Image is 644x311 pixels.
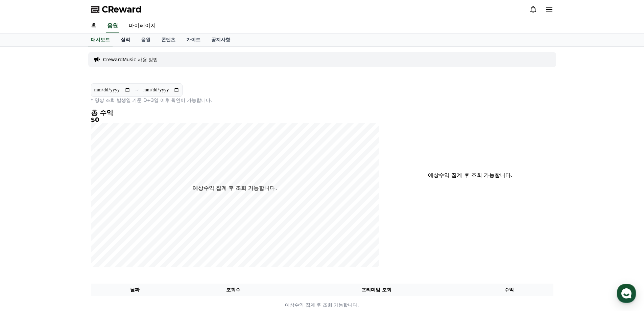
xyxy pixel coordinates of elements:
[404,171,537,179] p: 예상수익 집계 후 조회 가능합니다.
[45,215,87,231] a: 대화
[156,34,181,46] a: 콘텐츠
[181,34,206,46] a: 가이드
[104,225,113,230] span: 설정
[91,97,379,104] p: * 영상 조회 발생일 기준 D+3일 이후 확인이 가능합니다.
[91,116,379,123] h5: $0
[91,284,179,296] th: 날짜
[103,56,158,63] a: CrewardMusic 사용 방법
[288,284,465,296] th: 프리미엄 조회
[87,215,130,231] a: 설정
[179,284,287,296] th: 조회수
[106,19,119,33] a: 음원
[91,302,553,309] p: 예상수익 집계 후 조회 가능합니다.
[136,34,156,46] a: 음원
[86,19,102,33] a: 홈
[102,4,142,15] span: CReward
[115,34,136,46] a: 실적
[91,109,379,116] h4: 총 수익
[62,225,70,230] span: 대화
[91,4,142,15] a: CReward
[135,86,139,94] p: ~
[465,284,553,296] th: 수익
[193,184,277,192] p: 예상수익 집계 후 조회 가능합니다.
[123,19,161,33] a: 마이페이지
[21,225,25,230] span: 홈
[88,34,113,46] a: 대시보드
[2,215,45,231] a: 홈
[206,34,236,46] a: 공지사항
